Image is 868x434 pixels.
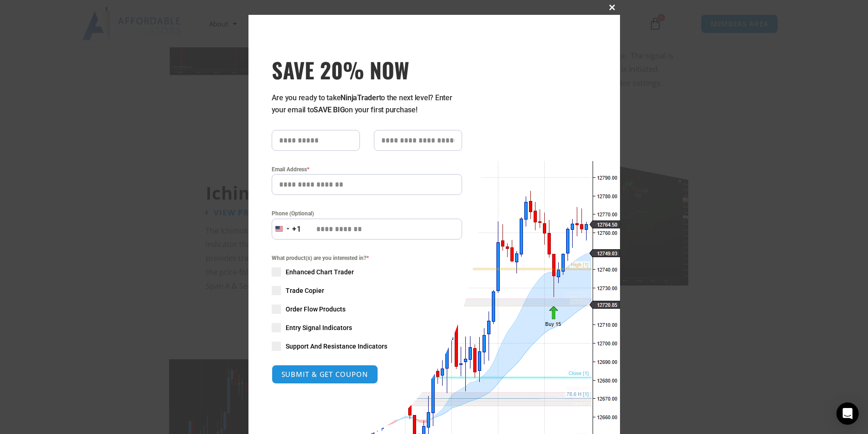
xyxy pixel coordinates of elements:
button: SUBMIT & GET COUPON [272,365,378,384]
div: +1 [292,223,301,235]
label: Phone (Optional) [272,209,462,218]
strong: NinjaTrader [340,93,379,102]
label: Email Address [272,165,462,174]
span: Order Flow Products [286,304,346,314]
label: Entry Signal Indicators [272,323,462,332]
h3: SAVE 20% NOW [272,57,462,83]
span: Support And Resistance Indicators [286,342,387,351]
strong: SAVE BIG [313,105,345,114]
span: Trade Copier [286,286,324,295]
label: Support And Resistance Indicators [272,342,462,351]
p: Are you ready to take to the next level? Enter your email to on your first purchase! [272,92,462,116]
span: What product(s) are you interested in? [272,253,462,263]
span: Entry Signal Indicators [286,323,352,332]
label: Order Flow Products [272,304,462,314]
span: Enhanced Chart Trader [286,267,354,277]
button: Selected country [272,219,301,240]
label: Enhanced Chart Trader [272,267,462,277]
div: Open Intercom Messenger [836,402,859,425]
label: Trade Copier [272,286,462,295]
